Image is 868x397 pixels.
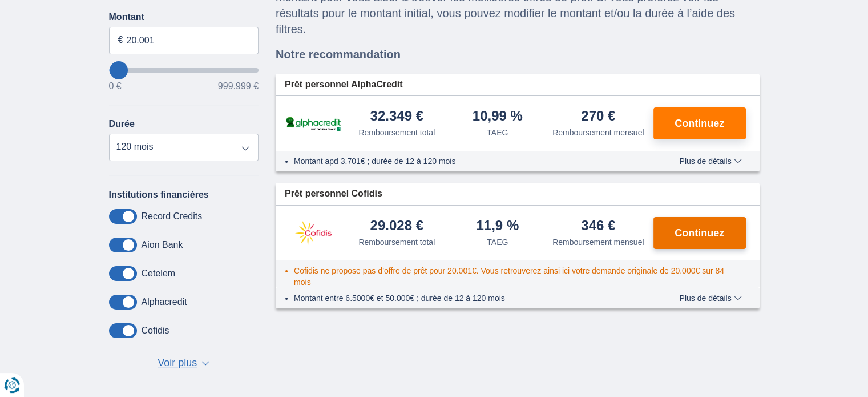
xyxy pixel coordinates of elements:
[294,265,741,288] li: Cofidis ne propose pas d’offre de prêt pour 20.001€. Vous retrouverez ainsi ici votre demande ori...
[487,127,508,138] div: TAEG
[142,326,169,336] label: Cofidis
[285,78,403,91] span: Prêt personnel AlphaCredit
[581,219,615,234] div: 346 €
[679,157,741,165] span: Plus de détails
[109,119,135,129] label: Durée
[109,82,122,91] span: 0 €
[671,294,750,303] button: Plus de détails
[158,356,197,371] span: Voir plus
[675,118,724,129] span: Continuez
[653,217,746,249] button: Continuez
[109,68,259,73] input: wantToBorrow
[552,127,644,138] div: Remboursement mensuel
[679,294,741,302] span: Plus de détails
[487,236,508,248] div: TAEG
[109,12,259,22] label: Montant
[581,109,615,125] div: 270 €
[201,361,209,366] span: ▼
[358,236,435,248] div: Remboursement total
[142,211,203,222] label: Record Credits
[294,292,646,304] li: Montant entre 6.5000€ et 50.000€ ; durée de 12 à 120 mois
[142,240,183,250] label: Aion Bank
[218,82,259,91] span: 999.999 €
[370,109,423,125] div: 32.349 €
[476,219,519,234] div: 11,9 %
[109,190,209,200] label: Institutions financières
[142,297,187,307] label: Alphacredit
[285,219,342,247] img: pret personnel Cofidis
[118,34,123,47] span: €
[358,127,435,138] div: Remboursement total
[285,187,382,200] span: Prêt personnel Cofidis
[675,228,724,238] span: Continuez
[142,268,176,279] label: Cetelem
[285,115,342,133] img: pret personnel AlphaCredit
[473,109,523,125] div: 10,99 %
[294,155,646,167] li: Montant apd 3.701€ ; durée de 12 à 120 mois
[552,236,644,248] div: Remboursement mensuel
[671,157,750,166] button: Plus de détails
[653,107,746,139] button: Continuez
[154,355,213,371] button: Voir plus ▼
[370,219,423,234] div: 29.028 €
